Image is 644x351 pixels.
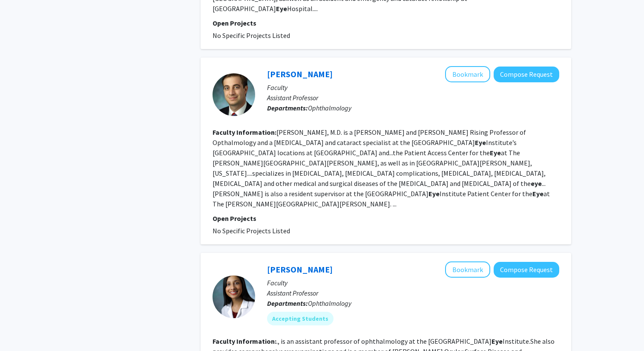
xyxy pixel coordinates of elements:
b: eye [531,179,542,188]
p: Open Projects [213,18,559,28]
p: Assistant Professor [267,93,559,103]
fg-read-more: [PERSON_NAME], M.D. is a [PERSON_NAME] and [PERSON_NAME] Rising Professor of Opthalmology and a [... [213,128,550,208]
b: Faculty Information: [213,337,276,345]
b: Eye [490,148,501,157]
p: Faculty [267,278,559,288]
b: Eye [532,189,543,198]
b: Eye [276,4,287,13]
p: Faculty [267,82,559,93]
button: Compose Request to Anisa Gire [494,262,559,278]
iframe: Chat [6,313,36,345]
mat-chip: Accepting Students [267,312,333,325]
span: Ophthalmology [308,299,351,307]
b: Departments: [267,104,308,112]
span: No Specific Projects Listed [213,226,290,235]
b: Faculty Information: [213,128,276,136]
button: Add Michael Sulewski to Bookmarks [445,66,490,82]
button: Add Anisa Gire to Bookmarks [445,261,490,278]
p: Open Projects [213,213,559,223]
span: Ophthalmology [308,104,351,112]
b: Eye [428,189,440,198]
b: Departments: [267,299,308,307]
p: Assistant Professor [267,288,559,298]
b: Eye [492,337,503,345]
button: Compose Request to Michael Sulewski [494,67,559,82]
span: No Specific Projects Listed [213,31,290,40]
b: Eye [475,138,486,147]
a: [PERSON_NAME] [267,264,333,275]
a: [PERSON_NAME] [267,69,333,79]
